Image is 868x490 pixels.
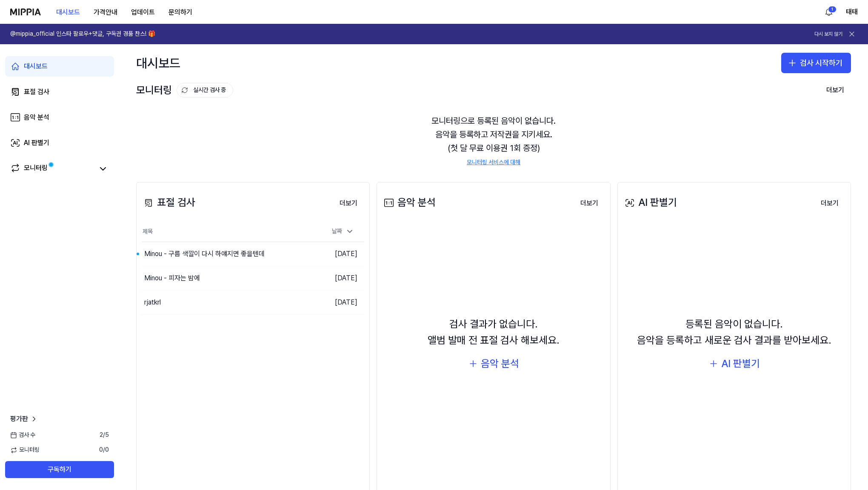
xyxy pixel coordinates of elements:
[623,194,677,211] div: AI 판별기
[49,4,87,21] button: 대시보드
[136,53,180,73] div: 대시보드
[814,194,845,212] a: 더보기
[100,431,109,439] span: 2 / 5
[144,273,200,283] div: Minou - 피자는 밤에
[824,7,834,17] img: 알림
[87,4,124,21] button: 가격안내
[781,53,851,73] button: 검사 시작하기
[142,222,308,242] th: 제목
[814,31,842,38] button: 다시 보지 않기
[846,7,858,17] button: 태태
[814,195,845,212] button: 더보기
[328,225,357,238] div: 날짜
[177,83,233,97] button: 실시간 검사 중
[10,30,155,38] h1: @mippia_official 인스타 팔로우+댓글, 구독권 경품 찬스! 🎁
[574,195,605,212] button: 더보기
[467,158,520,167] a: 모니터링 서비스에 대해
[828,6,837,13] div: 1
[24,61,48,71] div: 대시보드
[822,5,836,19] button: 알림1
[162,4,199,21] button: 문의하기
[124,4,162,21] button: 업데이트
[468,356,519,372] button: 음악 분석
[142,194,195,211] div: 표절 검사
[24,112,49,122] div: 음악 분석
[708,356,760,372] button: AI 판별기
[481,356,519,372] div: 음악 분석
[333,195,364,212] button: 더보기
[428,316,560,349] div: 검사 결과가 없습니다. 앨범 발매 전 표절 검사 해보세요.
[5,133,114,153] a: AI 판별기
[382,194,436,211] div: 음악 분석
[124,0,162,24] a: 업데이트
[99,446,109,454] span: 0 / 0
[308,242,364,266] td: [DATE]
[5,82,114,102] a: 표절 검사
[10,414,38,424] a: 평가판
[5,461,114,478] button: 구독하기
[308,266,364,291] td: [DATE]
[144,249,265,259] div: Minou - 구름 색깔이 다시 하얘지면 좋을텐데
[10,446,40,454] span: 모니터링
[637,316,831,349] div: 등록된 음악이 없습니다. 음악을 등록하고 새로운 검사 결과를 받아보세요.
[10,431,35,439] span: 검사 수
[144,297,161,308] div: rjatkrl
[721,356,760,372] div: AI 판별기
[10,414,28,424] span: 평가판
[24,163,48,175] div: 모니터링
[10,163,94,175] a: 모니터링
[5,107,114,128] a: 음악 분석
[10,9,41,15] img: logo
[24,87,49,97] div: 표절 검사
[5,56,114,77] a: 대시보드
[136,82,233,98] div: 모니터링
[24,138,49,148] div: AI 판별기
[333,194,364,212] a: 더보기
[574,194,605,212] a: 더보기
[819,82,851,99] button: 더보기
[136,104,851,177] div: 모니터링으로 등록된 음악이 없습니다. 음악을 등록하고 저작권을 지키세요. (첫 달 무료 이용권 1회 증정)
[308,291,364,315] td: [DATE]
